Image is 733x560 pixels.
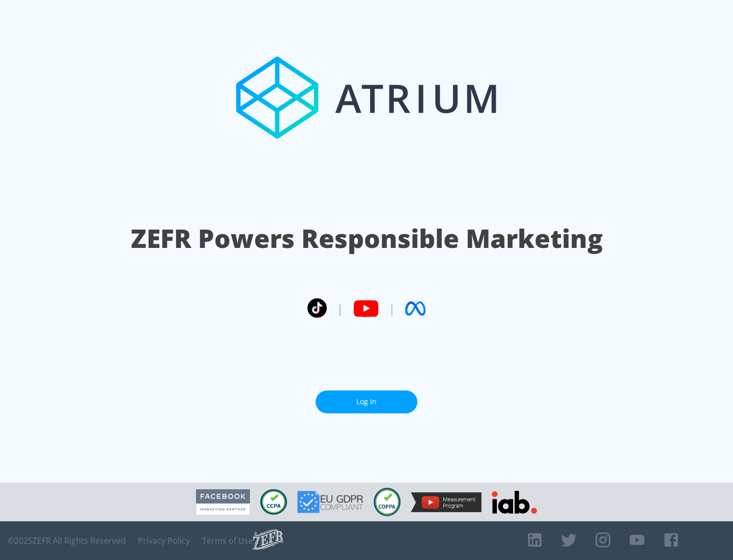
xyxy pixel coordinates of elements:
img: YouTube Measurement Program [411,492,482,512]
img: COPPA Compliant [374,488,401,516]
span: | [389,301,395,316]
a: Log In [316,390,417,413]
a: Privacy Policy [138,536,190,546]
img: Facebook Marketing Partner [196,489,250,515]
img: IAB [492,491,537,514]
span: © 2025 ZEFR All Rights Reserved [8,536,126,546]
img: CCPA Compliant [260,489,287,515]
h1: ZEFR Powers Responsible Marketing [131,221,603,256]
img: GDPR Compliant [297,491,363,513]
span: | [337,301,343,316]
a: Terms of Use [202,536,253,546]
